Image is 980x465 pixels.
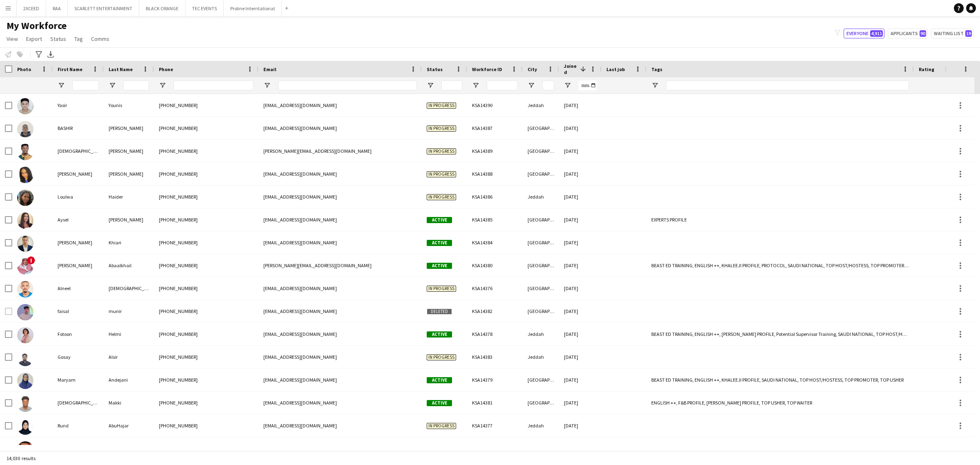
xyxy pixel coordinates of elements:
[263,82,271,89] button: Open Filter Menu
[606,66,625,72] span: Last job
[17,235,33,252] img: Mohamed Youssef Khiari
[46,0,68,16] button: RAA
[104,186,154,208] div: Haider
[258,163,422,185] div: [EMAIL_ADDRESS][DOMAIN_NAME]
[154,369,258,391] div: [PHONE_NUMBER]
[5,308,12,315] input: Row Selection is disabled for this row (unchecked)
[523,208,559,231] div: [GEOGRAPHIC_DATA]
[559,346,601,368] div: [DATE]
[17,304,33,320] img: faisal munir
[523,369,559,391] div: [GEOGRAPHIC_DATA]
[154,414,258,437] div: [PHONE_NUMBER]
[467,346,523,368] div: KSA14383
[104,140,154,162] div: [PERSON_NAME]
[258,277,422,300] div: [EMAIL_ADDRESS][DOMAIN_NAME]
[159,66,173,72] span: Phone
[646,323,914,345] div: BEAST ED TRAINING, ENGLISH ++, [PERSON_NAME] PROFILE, Potential Supervisor Training, SAUDI NATION...
[472,82,479,89] button: Open Filter Menu
[258,323,422,345] div: [EMAIL_ADDRESS][DOMAIN_NAME]
[17,373,33,389] img: Maryam Andejani
[523,437,559,460] div: [GEOGRAPHIC_DATA]
[427,148,456,154] span: In progress
[258,208,422,231] div: [EMAIL_ADDRESS][DOMAIN_NAME]
[472,66,502,72] span: Workforce ID
[17,190,33,206] img: Loulwa Haider
[26,35,42,42] span: Export
[523,231,559,254] div: [GEOGRAPHIC_DATA]
[651,82,659,89] button: Open Filter Menu
[154,231,258,254] div: [PHONE_NUMBER]
[427,103,456,109] span: In progress
[7,20,67,32] span: My Workforce
[467,414,523,437] div: KSA14377
[104,323,154,345] div: Helmi
[53,231,104,254] div: [PERSON_NAME]
[53,346,104,368] div: Gosay
[53,186,104,208] div: Loulwa
[467,369,523,391] div: KSA14379
[919,66,934,72] span: Rating
[7,35,18,42] span: View
[104,231,154,254] div: Khiari
[17,0,46,16] button: 2XCEED
[53,163,104,185] div: [PERSON_NAME]
[666,80,909,90] input: Tags Filter Input
[559,414,601,437] div: [DATE]
[467,300,523,322] div: KSA14382
[523,277,559,300] div: [GEOGRAPHIC_DATA]
[258,94,422,116] div: [EMAIL_ADDRESS][DOMAIN_NAME]
[467,277,523,300] div: KSA14376
[646,208,914,231] div: EXPERTS PROFILE
[258,140,422,162] div: [PERSON_NAME][EMAIL_ADDRESS][DOMAIN_NAME]
[104,277,154,300] div: [DEMOGRAPHIC_DATA]
[427,125,456,132] span: In progress
[139,0,185,16] button: BLACK ORANGE
[467,254,523,277] div: KSA14380
[17,98,33,114] img: Yasir Younis
[467,186,523,208] div: KSA14386
[258,346,422,368] div: [EMAIL_ADDRESS][DOMAIN_NAME]
[559,117,601,139] div: [DATE]
[17,258,33,275] img: Abdulaziz Abaalkhail
[154,346,258,368] div: [PHONE_NUMBER]
[53,323,104,345] div: Fotoon
[559,323,601,345] div: [DATE]
[154,277,258,300] div: [PHONE_NUMBER]
[487,80,518,90] input: Workforce ID Filter Input
[523,391,559,414] div: [GEOGRAPHIC_DATA]
[258,369,422,391] div: [EMAIL_ADDRESS][DOMAIN_NAME]
[258,414,422,437] div: [EMAIL_ADDRESS][DOMAIN_NAME]
[427,400,452,406] span: Active
[17,167,33,183] img: Ola haider Abdullah
[123,80,149,90] input: Last Name Filter Input
[17,396,33,412] img: Mohammed Makki
[559,391,601,414] div: [DATE]
[844,29,884,38] button: Everyone4,911
[427,309,452,315] span: Deleted
[58,66,82,72] span: First Name
[154,437,258,460] div: [PHONE_NUMBER]
[53,208,104,231] div: Aysel
[154,140,258,162] div: [PHONE_NUMBER]
[523,323,559,345] div: Jeddah
[53,254,104,277] div: [PERSON_NAME]
[646,391,914,414] div: ENGLISH ++, F&B PROFILE, [PERSON_NAME] PROFILE, TOP USHER, TOP WAITER
[154,254,258,277] div: [PHONE_NUMBER]
[104,414,154,437] div: AbuHajar
[528,82,535,89] button: Open Filter Menu
[965,30,972,37] span: 19
[17,66,31,72] span: Photo
[467,208,523,231] div: KSA14385
[559,94,601,116] div: [DATE]
[104,437,154,460] div: Alotaibi
[467,231,523,254] div: KSA14384
[523,346,559,368] div: Jeddah
[888,29,928,38] button: Applicants90
[17,327,33,343] img: Fotoon Helmi
[104,369,154,391] div: Andejani
[467,140,523,162] div: KSA14389
[427,66,443,72] span: Status
[53,300,104,322] div: faisal
[17,144,33,160] img: Mohammed Ali
[258,437,422,460] div: [EMAIL_ADDRESS][DOMAIN_NAME]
